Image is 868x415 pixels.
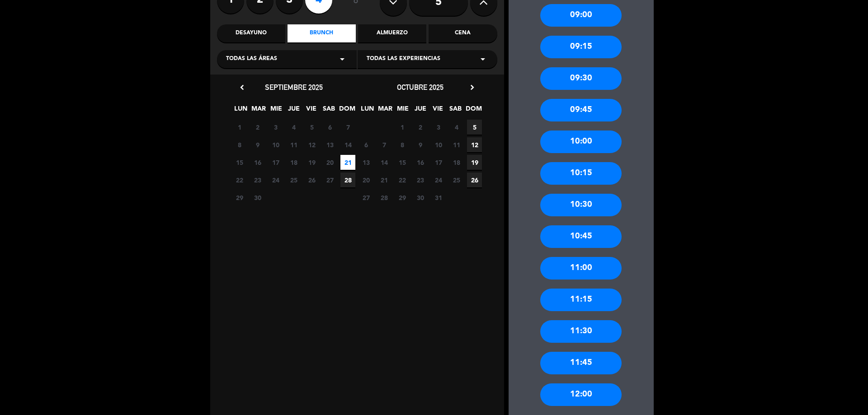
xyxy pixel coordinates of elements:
[431,155,446,170] span: 17
[337,54,348,65] i: arrow_drop_down
[268,120,283,135] span: 3
[466,103,481,118] span: DOM
[397,83,443,92] span: octubre 2025
[448,103,463,118] span: SAB
[339,103,354,118] span: DOM
[268,155,283,170] span: 17
[467,173,482,187] span: 26
[449,173,464,187] span: 25
[395,120,410,135] span: 1
[540,162,622,185] div: 10:15
[232,155,247,170] span: 15
[540,289,622,311] div: 11:15
[358,24,426,42] div: Almuerzo
[431,190,446,205] span: 31
[265,83,323,92] span: septiembre 2025
[237,83,247,92] i: chevron_left
[304,120,319,135] span: 5
[413,155,428,170] span: 16
[540,67,622,90] div: 09:30
[269,103,283,118] span: MIE
[449,137,464,152] span: 11
[540,36,622,58] div: 09:15
[467,120,482,135] span: 5
[540,131,622,153] div: 10:00
[340,120,355,135] span: 7
[449,155,464,170] span: 18
[268,137,283,152] span: 10
[430,103,445,118] span: VIE
[250,120,265,135] span: 2
[377,190,392,205] span: 28
[395,155,410,170] span: 15
[232,137,247,152] span: 8
[340,173,355,187] span: 28
[340,137,355,152] span: 14
[413,137,428,152] span: 9
[250,155,265,170] span: 16
[413,103,428,118] span: JUE
[540,320,622,343] div: 11:30
[477,54,488,65] i: arrow_drop_down
[540,194,622,216] div: 10:30
[540,4,622,27] div: 09:00
[377,173,392,187] span: 21
[359,173,373,187] span: 20
[360,103,375,118] span: LUN
[429,24,497,42] div: Cena
[286,137,301,152] span: 11
[322,173,337,187] span: 27
[217,24,285,42] div: Desayuno
[304,173,319,187] span: 26
[413,173,428,187] span: 23
[431,173,446,187] span: 24
[540,383,622,406] div: 12:00
[540,225,622,248] div: 10:45
[304,137,319,152] span: 12
[232,190,247,205] span: 29
[359,155,373,170] span: 13
[251,103,266,118] span: MAR
[359,190,373,205] span: 27
[377,103,392,118] span: MAR
[304,103,319,118] span: VIE
[377,137,392,152] span: 7
[359,137,373,152] span: 6
[268,173,283,187] span: 24
[395,173,410,187] span: 22
[286,173,301,187] span: 25
[395,103,410,118] span: MIE
[321,103,336,118] span: SAB
[322,137,337,152] span: 13
[395,137,410,152] span: 8
[304,155,319,170] span: 19
[286,103,301,118] span: JUE
[250,190,265,205] span: 30
[413,120,428,135] span: 2
[233,103,248,118] span: LUN
[377,155,392,170] span: 14
[226,55,277,64] span: Todas las áreas
[232,120,247,135] span: 1
[322,155,337,170] span: 20
[540,352,622,374] div: 11:45
[413,190,428,205] span: 30
[467,155,482,170] span: 19
[431,137,446,152] span: 10
[286,120,301,135] span: 4
[340,155,355,170] span: 21
[449,120,464,135] span: 4
[395,190,410,205] span: 29
[322,120,337,135] span: 6
[467,83,477,92] i: chevron_right
[431,120,446,135] span: 3
[250,173,265,187] span: 23
[467,137,482,152] span: 12
[286,155,301,170] span: 18
[367,55,440,64] span: Todas las experiencias
[540,99,622,121] div: 09:45
[288,24,356,42] div: Brunch
[540,257,622,280] div: 11:00
[250,137,265,152] span: 9
[232,173,247,187] span: 22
